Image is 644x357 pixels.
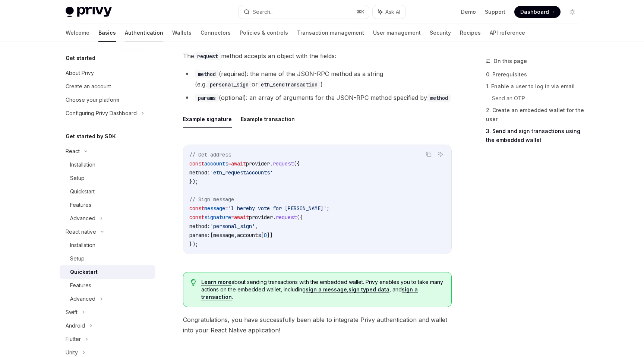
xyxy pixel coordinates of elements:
[60,80,155,93] a: Create an account
[189,223,210,230] span: method:
[189,151,231,158] span: // Get address
[373,24,421,42] a: User management
[60,158,155,171] a: Installation
[520,8,549,16] span: Dashboard
[191,279,196,286] svg: Tip
[183,92,452,103] li: (optional): an array of arguments for the JSON-RPC method specified by
[210,232,213,238] span: [
[189,241,198,247] span: });
[486,125,584,146] a: 3. Send and sign transactions using the embedded wallet
[201,24,231,42] a: Connectors
[189,178,198,185] span: });
[60,93,155,107] a: Choose your platform
[66,308,78,317] div: Swift
[239,5,369,19] button: Search...⌘K
[66,227,96,236] div: React native
[210,169,273,176] span: 'eth_requestAccounts'
[66,7,112,17] img: light logo
[234,214,249,221] span: await
[297,24,364,42] a: Transaction management
[70,187,95,196] div: Quickstart
[189,214,204,221] span: const
[60,66,155,80] a: About Privy
[70,268,98,277] div: Quickstart
[240,24,288,42] a: Policies & controls
[514,6,561,18] a: Dashboard
[486,80,584,92] a: 1. Enable a user to log in via email
[195,94,219,102] code: params
[228,160,231,167] span: =
[210,223,255,230] span: 'personal_sign'
[228,205,326,212] span: 'I hereby vote for [PERSON_NAME]'
[326,205,329,212] span: ;
[231,160,246,167] span: await
[60,198,155,212] a: Features
[60,238,155,252] a: Installation
[195,70,219,78] code: method
[306,286,347,293] a: sign a message
[255,223,258,230] span: ,
[189,232,210,238] span: params:
[246,160,270,167] span: provider
[273,214,276,221] span: .
[201,279,231,285] a: Learn more
[66,147,80,156] div: React
[430,24,451,42] a: Security
[297,214,303,221] span: ({
[60,185,155,198] a: Quickstart
[66,348,78,357] div: Unity
[70,254,85,263] div: Setup
[66,24,89,42] a: Welcome
[566,6,578,18] button: Toggle dark mode
[70,214,95,223] div: Advanced
[486,69,584,80] a: 0. Prerequisites
[189,205,204,212] span: const
[66,335,81,344] div: Flutter
[241,110,295,128] button: Example transaction
[60,279,155,292] a: Features
[204,214,231,221] span: signature
[207,80,252,89] code: personal_sign
[70,241,95,250] div: Installation
[70,281,91,290] div: Features
[273,160,294,167] span: request
[485,8,505,16] a: Support
[258,80,321,89] code: eth_sendTransaction
[66,69,94,78] div: About Privy
[204,160,228,167] span: accounts
[237,232,261,238] span: accounts
[486,104,584,125] a: 2. Create an embedded wallet for the user
[189,160,204,167] span: const
[234,232,237,238] span: ,
[60,252,155,265] a: Setup
[66,132,116,141] h5: Get started by SDK
[436,149,445,159] button: Ask AI
[183,69,452,89] li: (required): the name of the JSON-RPC method as a string (e.g. or )
[253,7,274,16] div: Search...
[183,315,452,335] span: Congratulations, you have successfully been able to integrate Privy authentication and wallet int...
[385,8,400,16] span: Ask AI
[183,110,232,128] button: Example signature
[183,51,452,61] span: The method accepts an object with the fields:
[66,95,119,104] div: Choose your platform
[373,5,405,19] button: Ask AI
[60,171,155,185] a: Setup
[70,160,95,169] div: Installation
[493,57,527,66] span: On this page
[60,265,155,279] a: Quickstart
[276,214,297,221] span: request
[66,109,137,118] div: Configuring Privy Dashboard
[264,232,267,238] span: 0
[70,200,91,209] div: Features
[66,54,95,63] h5: Get started
[424,149,433,159] button: Copy the contents from the code block
[66,82,111,91] div: Create an account
[125,24,163,42] a: Authentication
[249,214,273,221] span: provider
[213,232,234,238] span: message
[348,286,389,293] a: sign typed data
[194,52,221,60] code: request
[261,232,264,238] span: [
[98,24,116,42] a: Basics
[70,294,95,303] div: Advanced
